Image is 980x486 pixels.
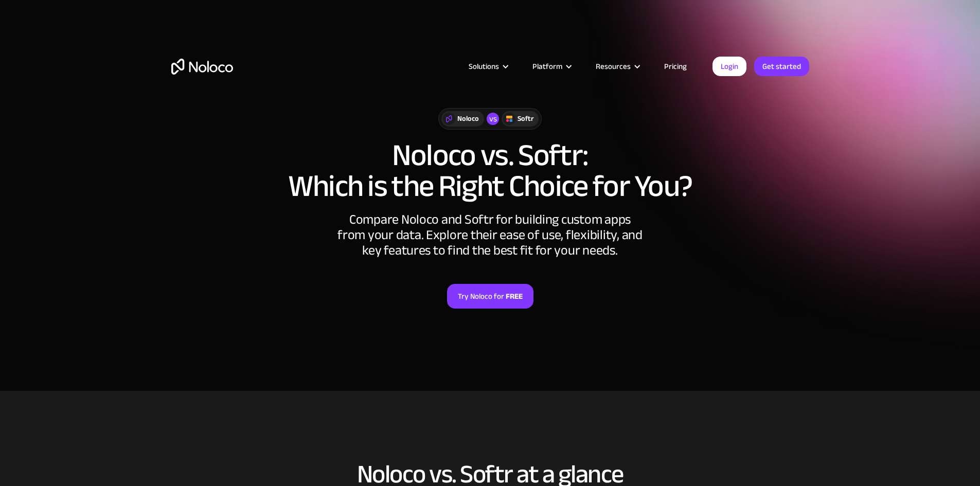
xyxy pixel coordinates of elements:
a: home [171,59,233,75]
div: Solutions [456,60,520,73]
h1: Noloco vs. Softr: Which is the Right Choice for You? [171,140,809,202]
strong: FREE [506,290,523,303]
div: Resources [596,60,631,73]
div: vs [487,113,499,125]
a: Login [712,57,746,76]
a: Try Noloco forFREE [447,284,533,309]
div: Platform [520,60,583,73]
div: Noloco [457,113,479,124]
div: Solutions [469,60,499,73]
a: Pricing [651,60,700,73]
div: Platform [532,60,562,73]
div: Compare Noloco and Softr for building custom apps from your data. Explore their ease of use, flex... [336,212,645,258]
div: Softr [518,113,533,124]
div: Resources [583,60,651,73]
a: Get started [754,57,809,76]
